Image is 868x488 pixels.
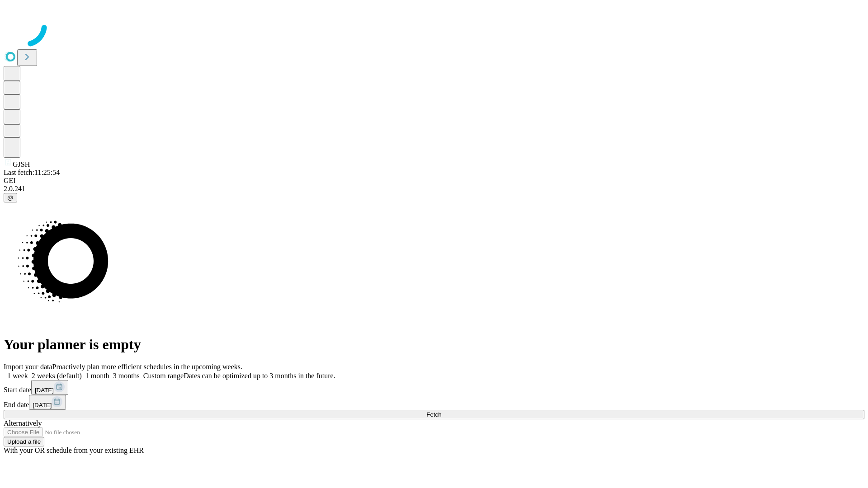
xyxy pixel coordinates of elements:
[4,193,17,202] button: @
[4,446,144,454] span: With your OR schedule from your existing EHR
[4,363,52,371] span: Import your data
[143,372,184,380] span: Custom range
[4,410,864,419] button: Fetch
[4,169,60,176] span: Last fetch: 11:25:54
[4,419,42,427] span: Alternatively
[29,395,66,410] button: [DATE]
[7,194,14,201] span: @
[52,363,242,371] span: Proactively plan more efficient schedules in the upcoming weeks.
[4,380,864,395] div: Start date
[31,380,68,395] button: [DATE]
[32,372,82,380] span: 2 weeks (default)
[4,336,864,353] h1: Your planner is empty
[4,437,44,446] button: Upload a file
[4,177,864,185] div: GEI
[113,372,140,380] span: 3 months
[33,402,52,408] span: [DATE]
[426,411,441,418] span: Fetch
[13,160,30,168] span: GJSH
[184,372,335,380] span: Dates can be optimized up to 3 months in the future.
[35,387,54,394] span: [DATE]
[7,372,28,380] span: 1 week
[85,372,109,380] span: 1 month
[4,185,864,193] div: 2.0.241
[4,395,864,410] div: End date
